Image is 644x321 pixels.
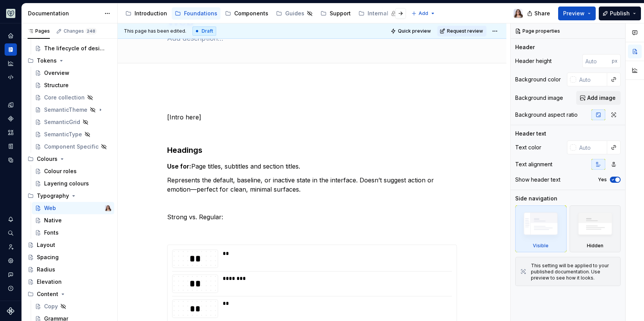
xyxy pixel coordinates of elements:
[234,10,268,17] div: Components
[6,9,15,18] img: 256e2c79-9abd-4d59-8978-03feab5a3943.png
[587,243,603,249] div: Hidden
[587,94,616,102] span: Add image
[25,190,114,202] div: Typography
[32,202,114,214] a: WebBrittany Hogg
[570,205,621,252] div: Hidden
[5,57,17,69] a: Analytics
[515,176,560,184] div: Show header text
[5,255,17,267] a: Settings
[32,42,114,55] a: The lifecycle of design tokens
[167,113,457,122] p: [Intro here]
[5,30,17,42] a: Home
[32,116,114,128] a: SemanticGrid
[5,227,17,239] button: Search ⌘K
[5,154,17,166] a: Data sources
[523,7,555,20] button: Share
[44,106,87,114] div: SemanticTheme
[44,204,56,212] div: Web
[610,10,630,17] span: Publish
[598,177,607,183] label: Yes
[44,118,80,126] div: SemanticGrid
[25,239,114,251] a: Layout
[398,28,431,34] span: Quick preview
[5,99,17,111] a: Design tokens
[192,26,216,36] div: Draft
[533,243,549,249] div: Visible
[172,7,220,20] a: Foundations
[447,28,483,34] span: Request review
[514,9,523,18] img: Brittany Hogg
[7,307,15,315] a: Supernova Logo
[37,241,55,249] div: Layout
[167,212,457,222] p: Strong vs. Regular:
[32,91,114,104] a: Core collection
[5,241,17,253] a: Invite team
[37,278,62,286] div: Elevation
[32,300,114,313] a: Copy
[558,7,596,20] button: Preview
[612,58,618,64] p: px
[122,6,407,21] div: Page tree
[515,130,546,137] div: Header text
[85,28,97,34] span: 248
[167,162,191,170] strong: Use for:
[122,7,170,20] a: Introduction
[515,205,567,252] div: Visible
[32,165,114,177] a: Colour roles
[599,7,641,20] button: Publish
[285,10,304,17] div: Guides
[5,213,17,225] button: Notifications
[5,43,17,56] div: Documentation
[44,303,58,310] div: Copy
[368,10,388,17] div: Internal
[273,7,316,20] a: Guides
[32,79,114,91] a: Structure
[44,81,69,89] div: Structure
[37,290,58,298] div: Content
[563,10,585,17] span: Preview
[32,128,114,141] a: SemanticType
[37,266,55,273] div: Radius
[531,263,616,281] div: This setting will be applied to your published documentation. Use preview to see how it looks.
[44,131,82,138] div: SemanticType
[515,43,535,51] div: Header
[135,10,167,17] div: Introduction
[44,180,89,187] div: Layering colours
[5,140,17,152] a: Storybook stories
[515,94,563,102] div: Background image
[44,217,62,224] div: Native
[105,205,111,211] img: Brittany Hogg
[5,126,17,139] a: Assets
[37,57,57,65] div: Tokens
[25,251,114,263] a: Spacing
[44,143,99,151] div: Component Specific
[167,175,457,194] p: Represents the default, baseline, or inactive state in the interface. Doesn’t suggest action or e...
[25,55,114,67] div: Tokens
[124,28,186,34] span: This page has been edited.
[576,141,607,154] input: Auto
[44,69,69,77] div: Overview
[355,7,407,20] a: Internal
[32,141,114,153] a: Component Specific
[515,144,541,151] div: Text color
[44,167,77,175] div: Colour roles
[576,73,607,86] input: Auto
[28,28,50,34] div: Pages
[515,195,557,202] div: Side navigation
[5,71,17,83] a: Code automation
[5,268,17,281] button: Contact support
[25,263,114,276] a: Radius
[317,7,354,20] a: Support
[576,91,621,105] button: Add image
[25,288,114,300] div: Content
